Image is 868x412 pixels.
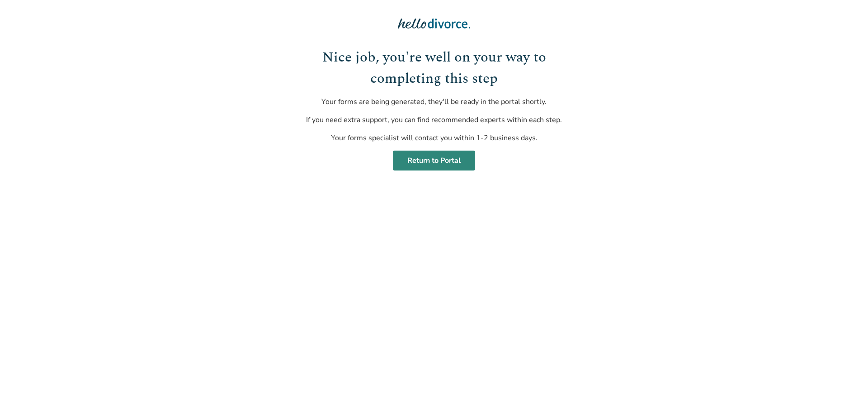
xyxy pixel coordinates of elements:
p: If you need extra support, you can find recommended experts within each step. [298,114,571,125]
img: Hello Divorce Logo [398,14,470,33]
a: Return to Portal [393,151,475,170]
p: Your forms specialist will contact you within 1-2 business days. [298,133,571,143]
h1: Nice job, you're well on your way to completing this step [298,47,571,89]
iframe: Chat Widget [823,369,868,412]
p: Your forms are being generated, they'll be ready in the portal shortly. [298,96,571,107]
